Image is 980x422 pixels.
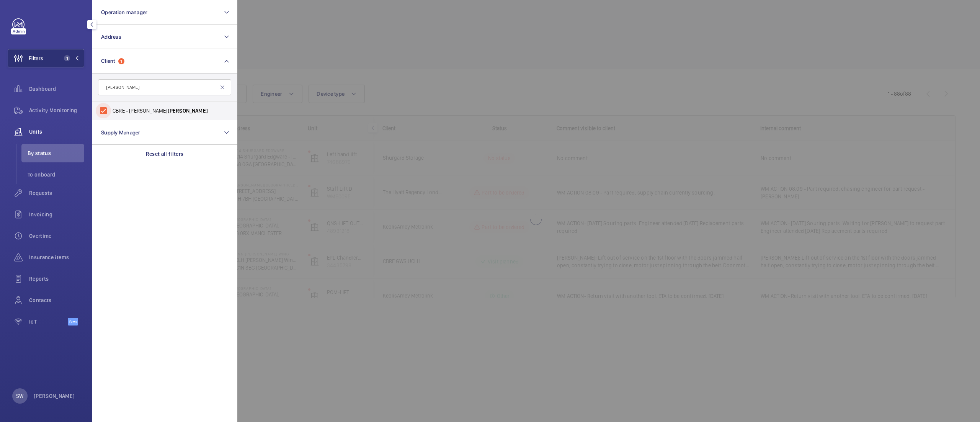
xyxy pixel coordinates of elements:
span: To onboard [28,171,84,178]
span: Requests [29,189,84,197]
span: Reports [29,275,84,283]
span: 1 [64,55,70,61]
span: By status [28,149,84,157]
span: IoT [29,318,68,325]
span: Filters [29,54,43,62]
span: Activity Monitoring [29,106,84,114]
span: Overtime [29,232,84,240]
p: [PERSON_NAME] [34,392,75,400]
span: Dashboard [29,85,84,93]
span: Contacts [29,296,84,304]
button: Filters1 [8,49,84,67]
span: Insurance items [29,254,84,261]
span: Units [29,128,84,136]
span: Beta [68,318,78,325]
p: SW [16,392,23,400]
span: Invoicing [29,211,84,218]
